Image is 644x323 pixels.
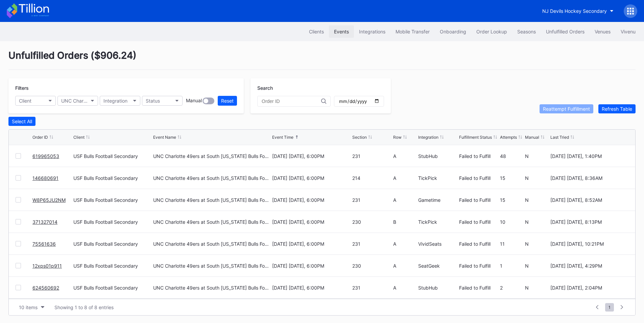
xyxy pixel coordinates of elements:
[459,263,498,269] div: Failed to Fulfill
[153,241,270,247] div: UNC Charlotte 49ers at South [US_STATE] Bulls Football
[525,241,548,247] div: N
[57,96,98,106] button: UNC Charlotte 49ers at South [US_STATE] Bulls Football
[272,135,293,140] div: Event Time
[221,98,234,104] div: Reset
[334,29,349,34] div: Events
[32,197,66,203] a: W8P65JU2NM
[546,29,585,34] div: Unfulfilled Orders
[12,118,32,124] div: Select All
[257,85,384,91] div: Search
[517,29,536,34] div: Seasons
[73,285,151,291] div: USF Bulls Football Secondary
[272,153,350,159] div: [DATE] [DATE], 6:00PM
[16,303,48,312] button: 10 items
[550,197,628,203] div: [DATE] [DATE], 8:52AM
[418,285,457,291] div: StubHub
[153,153,270,159] div: UNC Charlotte 49ers at South [US_STATE] Bulls Football
[100,96,140,106] button: Integration
[605,303,614,312] span: 1
[15,96,56,106] button: Client
[19,304,38,310] div: 10 items
[393,153,416,159] div: A
[32,175,58,181] a: 146680691
[512,25,541,38] button: Seasons
[459,197,498,203] div: Failed to Fulfill
[8,117,35,126] button: Select All
[418,219,457,225] div: TickPick
[352,241,391,247] div: 231
[550,285,628,291] div: [DATE] [DATE], 2:04PM
[32,241,56,247] a: 75561636
[393,135,402,140] div: Row
[218,96,237,106] button: Reset
[15,85,237,91] div: Filters
[459,153,498,159] div: Failed to Fulfill
[73,197,151,203] div: USF Bulls Football Secondary
[459,285,498,291] div: Failed to Fulfill
[537,5,619,17] button: NJ Devils Hockey Secondary
[359,29,385,34] div: Integrations
[153,263,270,269] div: UNC Charlotte 49ers at South [US_STATE] Bulls Football
[390,25,435,38] button: Mobile Transfer
[500,153,523,159] div: 48
[541,25,590,38] a: Unfulfilled Orders
[304,25,329,38] button: Clients
[393,285,416,291] div: A
[153,175,270,181] div: UNC Charlotte 49ers at South [US_STATE] Bulls Football
[352,135,367,140] div: Section
[621,29,636,34] div: Vivenu
[550,241,628,247] div: [DATE] [DATE], 10:21PM
[525,153,548,159] div: N
[418,263,457,269] div: SeatGeek
[418,175,457,181] div: TickPick
[73,263,151,269] div: USF Bulls Football Secondary
[550,219,628,225] div: [DATE] [DATE], 8:13PM
[272,175,350,181] div: [DATE] [DATE], 6:00PM
[32,135,48,140] div: Order ID
[153,197,270,203] div: UNC Charlotte 49ers at South [US_STATE] Bulls Football
[500,135,517,140] div: Attempts
[153,135,176,140] div: Event Name
[550,263,628,269] div: [DATE] [DATE], 4:29PM
[54,304,114,310] div: Showing 1 to 8 of 8 entries
[476,29,507,34] div: Order Lookup
[146,98,160,104] div: Status
[272,285,350,291] div: [DATE] [DATE], 6:00PM
[352,175,391,181] div: 214
[354,25,390,38] button: Integrations
[32,285,59,291] a: 624560692
[73,219,151,225] div: USF Bulls Football Secondary
[153,219,270,225] div: UNC Charlotte 49ers at South [US_STATE] Bulls Football
[32,153,59,159] a: 619965053
[393,241,416,247] div: A
[8,50,636,70] div: Unfulfilled Orders ( $906.24 )
[500,285,523,291] div: 2
[525,285,548,291] div: N
[543,106,590,112] div: Reattempt Fulfillment
[540,104,593,113] button: Reattempt Fulfillment
[186,98,202,104] div: Manual
[602,106,632,112] div: Refresh Table
[616,25,641,38] button: Vivenu
[435,25,471,38] button: Onboarding
[471,25,512,38] button: Order Lookup
[525,175,548,181] div: N
[459,135,492,140] div: Fulfillment Status
[418,135,438,140] div: Integration
[329,25,354,38] button: Events
[262,99,321,104] input: Order ID
[352,285,391,291] div: 231
[32,219,57,225] a: 371327014
[73,153,151,159] div: USF Bulls Football Secondary
[440,29,466,34] div: Onboarding
[500,219,523,225] div: 10
[393,197,416,203] div: A
[525,263,548,269] div: N
[73,241,151,247] div: USF Bulls Football Secondary
[32,263,62,269] a: 12xps01p911
[542,8,607,14] div: NJ Devils Hockey Secondary
[550,153,628,159] div: [DATE] [DATE], 1:40PM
